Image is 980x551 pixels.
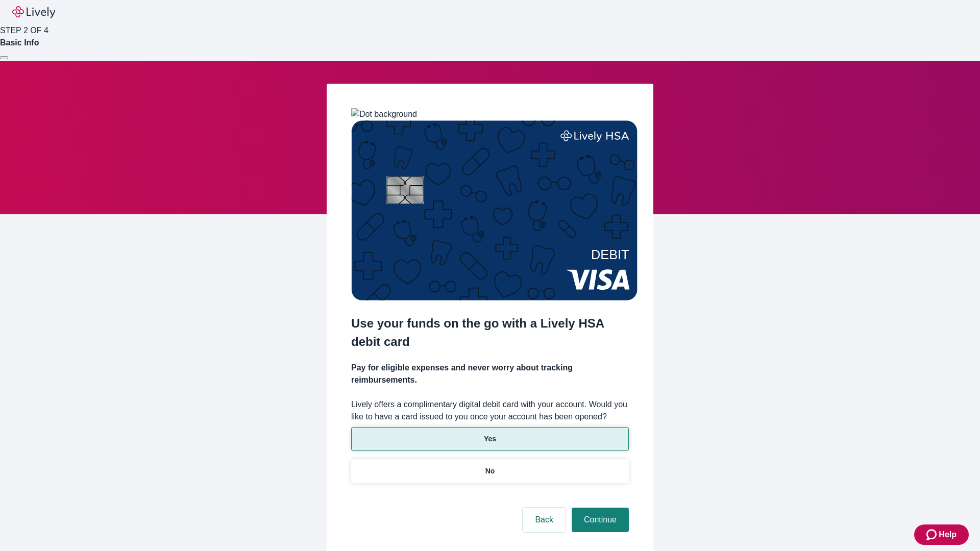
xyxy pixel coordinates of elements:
[939,529,957,541] span: Help
[351,108,417,120] img: Dot background
[484,434,496,444] p: Yes
[572,508,629,532] button: Continue
[351,459,629,483] button: No
[351,362,629,386] h4: Pay for eligible expenses and never worry about tracking reimbursements.
[351,398,629,423] label: Lively offers a complimentary digital debit card with your account. Would you like to have a card...
[351,120,638,300] img: Debit card
[926,529,939,541] svg: Zendesk support icon
[351,427,629,451] button: Yes
[523,508,566,532] button: Back
[12,6,55,18] img: Lively
[914,524,969,545] button: Zendesk support iconHelp
[351,314,629,351] h2: Use your funds on the go with a Lively HSA debit card
[485,466,495,477] p: No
